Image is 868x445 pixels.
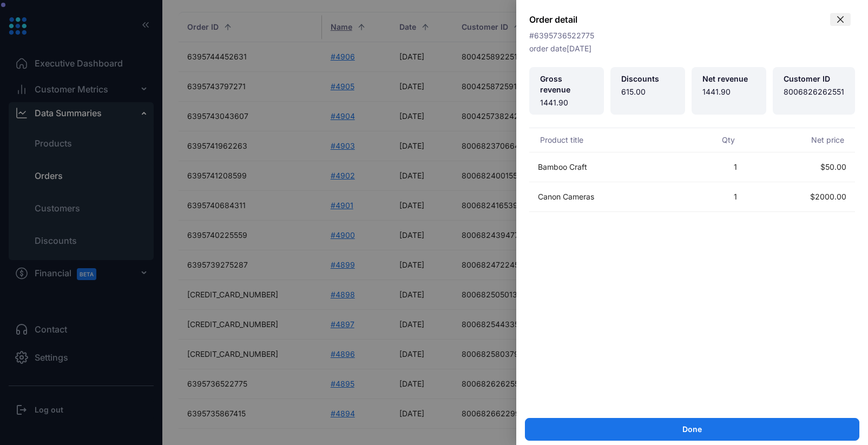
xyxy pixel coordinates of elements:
div: order date [529,43,855,54]
td: Bamboo Craft [529,152,676,182]
div: Order detail [529,13,830,26]
button: Close [830,13,851,26]
span: 1441.90 [540,97,593,108]
span: 8006826262551 [784,87,844,97]
span: close [836,15,845,24]
td: 1 [676,152,746,182]
span: Net revenue [702,74,755,84]
th: Product title [529,128,676,152]
span: [DATE] [567,44,591,53]
span: Done [682,424,702,435]
span: # 6395736522775 [529,30,855,41]
span: Discounts [621,74,674,84]
span: Gross revenue [540,74,593,95]
th: Net price [746,128,855,152]
th: Qty [676,128,746,152]
td: $50.00 [746,152,855,182]
span: 615.00 [621,87,674,97]
td: 1 [676,182,746,212]
td: $2000.00 [746,182,855,212]
td: Canon Cameras [529,182,676,212]
button: Done [525,418,859,441]
span: 1441.90 [702,87,755,97]
span: Customer ID [784,74,844,84]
